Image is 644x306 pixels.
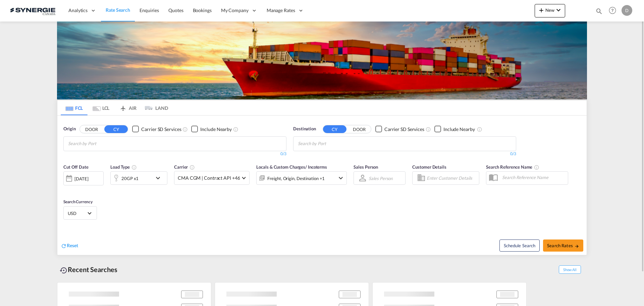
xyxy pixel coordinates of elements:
span: Show All [559,265,581,274]
md-tab-item: AIR [114,100,141,115]
md-icon: icon-information-outline [131,165,137,170]
div: Carrier SD Services [141,126,181,133]
md-icon: icon-arrow-right [575,244,579,249]
span: Quotes [168,7,183,13]
span: Search Currency [63,199,93,204]
md-icon: Unchecked: Search for CY (Container Yard) services for all selected carriers.Checked : Search for... [182,127,188,132]
img: LCL+%26+FCL+BACKGROUND.png [57,21,587,99]
span: Customer Details [412,164,446,170]
div: 0/3 [63,151,286,157]
span: Carrier [174,164,195,170]
md-icon: icon-refresh [61,243,67,249]
input: Chips input. [298,138,362,149]
div: icon-magnify [595,7,603,17]
span: Search Reference Name [486,164,539,170]
md-icon: Unchecked: Ignores neighbouring ports when fetching rates.Checked : Includes neighbouring ports w... [477,127,482,132]
md-checkbox: Checkbox No Ink [375,126,424,133]
span: USD [68,210,87,216]
div: [DATE] [74,176,88,182]
span: Bookings [193,7,212,13]
md-icon: The selected Trucker/Carrierwill be displayed in the rate results If the rates are from another f... [190,165,195,170]
div: Freight Origin Destination Factory Stuffingicon-chevron-down [256,171,347,185]
md-icon: Unchecked: Ignores neighbouring ports when fetching rates.Checked : Includes neighbouring ports w... [233,127,238,132]
md-icon: icon-backup-restore [60,266,68,274]
md-icon: icon-chevron-down [554,6,562,14]
span: Destination [293,126,316,132]
div: 20GP x1 [121,174,139,183]
button: icon-plus 400-fgNewicon-chevron-down [535,4,565,17]
md-select: Sales Person [368,173,393,183]
md-checkbox: Checkbox No Ink [132,126,181,133]
span: Search Rates [547,243,579,248]
md-checkbox: Checkbox No Ink [434,126,475,133]
div: OriginDOOR CY Checkbox No InkUnchecked: Search for CY (Container Yard) services for all selected ... [57,116,587,255]
md-icon: icon-magnify [595,7,603,15]
md-tab-item: LCL [88,100,114,115]
div: Freight Origin Destination Factory Stuffing [267,174,325,183]
span: Help [607,5,618,16]
div: 0/3 [293,151,516,157]
span: CMA CGM | Contract API +46 [178,175,240,181]
md-checkbox: Checkbox No Ink [191,126,232,133]
md-icon: icon-airplane [119,104,127,109]
span: Load Type [110,164,137,170]
div: D [622,5,632,16]
span: Sales Person [354,164,378,170]
md-chips-wrap: Chips container with autocompletion. Enter the text area, type text to search, and then use the u... [297,137,364,149]
span: Analytics [68,7,88,14]
input: Enter Customer Details [427,173,477,183]
span: Rate Search [106,7,130,13]
span: Cut Off Date [63,164,89,170]
input: Search Reference Name [499,172,568,182]
div: Include Nearby [200,126,232,133]
md-icon: icon-chevron-down [154,174,165,182]
button: Note: By default Schedule search will only considerorigin ports, destination ports and cut off da... [499,239,540,252]
div: Include Nearby [443,126,475,133]
md-icon: icon-plus 400-fg [537,6,545,14]
button: CY [104,125,128,133]
md-tab-item: FCL [61,100,88,115]
div: 20GP x1icon-chevron-down [110,171,167,185]
span: My Company [221,7,249,14]
button: DOOR [347,125,371,133]
span: Enquiries [140,7,159,13]
span: Origin [63,126,75,132]
div: icon-refreshReset [61,242,78,250]
md-select: Select Currency: $ USDUnited States Dollar [67,208,93,218]
md-icon: Your search will be saved by the below given name [534,165,539,170]
span: New [537,7,562,13]
button: DOOR [80,125,103,133]
md-pagination-wrapper: Use the left and right arrow keys to navigate between tabs [61,100,168,115]
div: Help [607,5,622,17]
md-icon: icon-chevron-down [337,174,345,182]
span: Manage Rates [267,7,295,14]
button: Search Ratesicon-arrow-right [543,239,583,252]
md-datepicker: Select [63,185,68,194]
md-tab-item: LAND [141,100,168,115]
img: 1f56c880d42311ef80fc7dca854c8e59.png [10,3,55,18]
button: CY [323,125,346,133]
span: / Incoterms [305,164,327,170]
input: Chips input. [68,138,132,149]
div: Recent Searches [57,262,120,277]
div: Carrier SD Services [384,126,424,133]
div: [DATE] [63,171,104,185]
md-icon: Unchecked: Search for CY (Container Yard) services for all selected carriers.Checked : Search for... [426,127,431,132]
span: Reset [67,243,78,248]
span: Locals & Custom Charges [256,164,327,170]
md-chips-wrap: Chips container with autocompletion. Enter the text area, type text to search, and then use the u... [67,137,135,149]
